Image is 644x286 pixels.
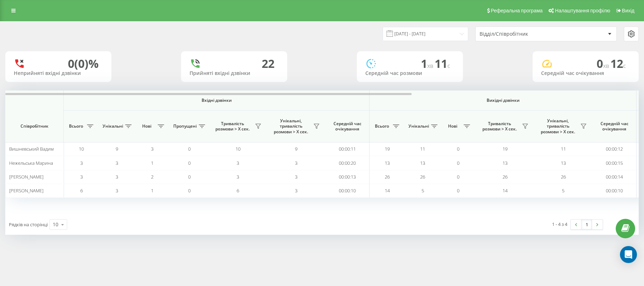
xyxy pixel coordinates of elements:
[581,220,592,229] a: 1
[9,146,54,152] span: Вишневський Вадим
[386,98,620,103] span: Вихідні дзвінки
[592,142,637,156] td: 00:00:12
[555,8,610,13] span: Налаштування профілю
[592,184,637,198] td: 00:00:10
[435,56,450,71] span: 11
[538,118,578,135] span: Унікальні, тривалість розмови > Х сек.
[562,187,564,194] span: 5
[622,8,634,13] span: Вихід
[457,174,459,180] span: 0
[116,187,118,194] span: 3
[295,146,297,152] span: 9
[325,184,370,198] td: 00:00:10
[67,123,85,129] span: Всього
[116,160,118,166] span: 3
[53,221,58,228] div: 10
[9,160,53,166] span: Нежельська Марина
[9,221,48,228] span: Рядків на сторінці
[188,174,191,180] span: 0
[561,146,566,152] span: 11
[80,187,83,194] span: 6
[295,160,297,166] span: 3
[151,174,153,180] span: 2
[592,156,637,170] td: 00:00:15
[116,146,118,152] span: 9
[541,70,630,76] div: Середній час очікування
[422,187,424,194] span: 5
[188,187,191,194] span: 0
[262,57,274,70] div: 22
[552,221,567,228] div: 1 - 4 з 4
[561,174,566,180] span: 26
[325,170,370,184] td: 00:00:13
[420,160,425,166] span: 13
[479,121,520,132] span: Тривалість розмови > Х сек.
[385,174,390,180] span: 26
[151,160,153,166] span: 1
[80,174,83,180] span: 3
[236,146,240,152] span: 10
[373,123,391,129] span: Всього
[14,70,103,76] div: Неприйняті вхідні дзвінки
[331,121,364,132] span: Середній час очікування
[610,56,626,71] span: 12
[212,121,253,132] span: Тривалість розмови > Х сек.
[188,146,191,152] span: 0
[11,123,57,129] span: Співробітник
[598,121,631,132] span: Середній час очікування
[620,246,637,263] div: Open Intercom Messenger
[325,142,370,156] td: 00:00:11
[237,174,239,180] span: 3
[9,187,43,194] span: [PERSON_NAME]
[79,146,84,152] span: 10
[592,170,637,184] td: 00:00:14
[597,56,610,71] span: 0
[295,174,297,180] span: 3
[190,70,279,76] div: Прийняті вхідні дзвінки
[444,123,462,129] span: Нові
[295,187,297,194] span: 3
[188,160,191,166] span: 0
[151,187,153,194] span: 1
[427,62,435,70] span: хв
[457,160,459,166] span: 0
[116,174,118,180] span: 3
[173,123,197,129] span: Пропущені
[457,187,459,194] span: 0
[603,62,610,70] span: хв
[103,123,123,129] span: Унікальні
[503,187,507,194] span: 14
[503,174,507,180] span: 26
[237,187,239,194] span: 6
[325,156,370,170] td: 00:00:20
[271,118,311,135] span: Унікальні, тривалість розмови > Х сек.
[68,57,99,70] div: 0 (0)%
[457,146,459,152] span: 0
[480,31,564,37] div: Відділ/Співробітник
[237,160,239,166] span: 3
[420,174,425,180] span: 26
[151,146,153,152] span: 3
[408,123,429,129] span: Унікальні
[385,160,390,166] span: 13
[503,146,507,152] span: 19
[365,70,454,76] div: Середній час розмови
[491,8,543,13] span: Реферальна програма
[9,174,43,180] span: [PERSON_NAME]
[503,160,507,166] span: 13
[420,146,425,152] span: 11
[447,62,450,70] span: c
[82,98,351,103] span: Вхідні дзвінки
[561,160,566,166] span: 13
[385,187,390,194] span: 14
[80,160,83,166] span: 3
[421,56,435,71] span: 1
[138,123,156,129] span: Нові
[385,146,390,152] span: 19
[623,62,626,70] span: c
